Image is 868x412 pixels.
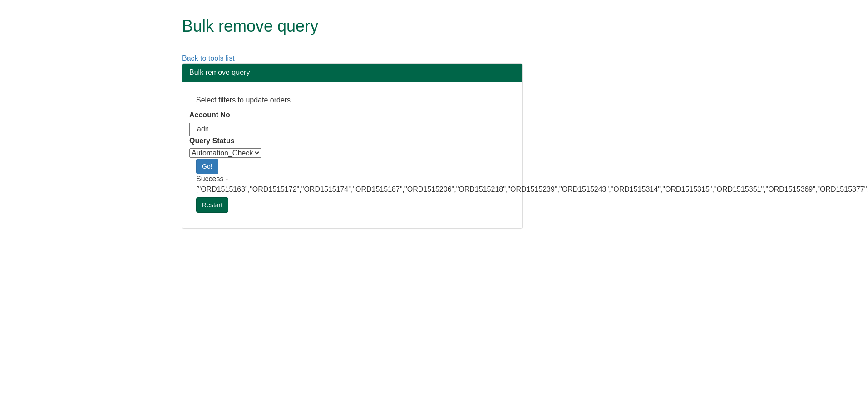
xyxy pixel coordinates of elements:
label: Query Status [189,136,235,146]
a: Restart [196,197,228,213]
a: Back to tools list [182,54,235,62]
h1: Bulk remove query [182,17,666,35]
label: Account No [189,110,230,121]
a: Go! [196,159,218,174]
p: Select filters to update orders. [196,95,508,106]
h3: Bulk remove query [189,68,515,77]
